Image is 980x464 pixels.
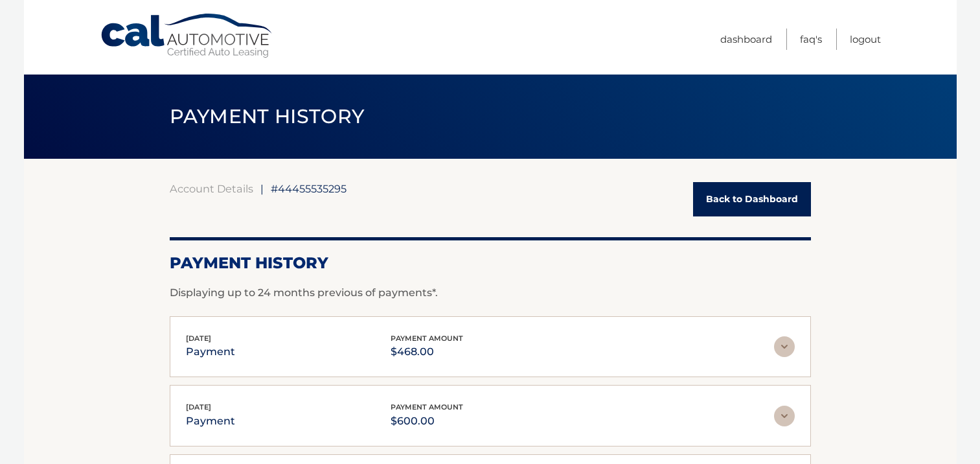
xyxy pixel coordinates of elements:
[850,29,881,50] a: Logout
[720,29,772,50] a: Dashboard
[260,182,264,195] span: |
[271,182,347,195] span: #44455535295
[391,402,463,412] span: payment amount
[774,336,795,357] img: accordion-rest.svg
[186,334,211,343] span: [DATE]
[170,253,811,273] h2: Payment History
[693,182,811,216] a: Back to Dashboard
[186,412,235,430] p: payment
[391,334,463,343] span: payment amount
[391,412,463,430] p: $600.00
[391,343,463,361] p: $468.00
[800,29,822,50] a: FAQ's
[170,285,811,301] p: Displaying up to 24 months previous of payments*.
[170,182,253,195] a: Account Details
[186,402,211,412] span: [DATE]
[774,406,795,426] img: accordion-rest.svg
[100,13,275,59] a: Cal Automotive
[186,343,235,361] p: payment
[170,104,365,128] span: PAYMENT HISTORY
